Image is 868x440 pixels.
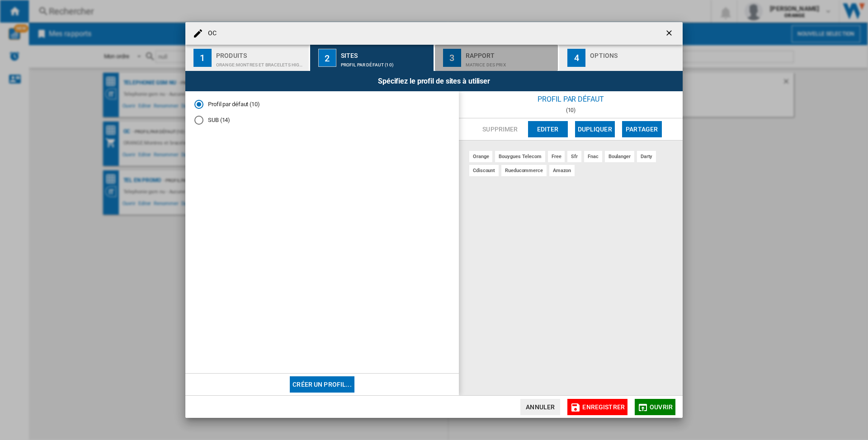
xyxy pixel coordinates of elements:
div: 4 [567,49,585,67]
span: Enregistrer [582,403,625,411]
button: 3 Rapport Matrice des prix [435,45,559,71]
div: cdiscount [469,165,499,176]
ng-md-icon: getI18NText('BUTTONS.CLOSE_DIALOG') [665,28,675,39]
div: 1 [193,49,212,67]
div: amazon [549,165,575,176]
div: orange [469,151,492,162]
div: Sites [341,48,430,58]
div: Profil par défaut (10) [341,58,430,67]
button: 1 Produits ORANGE:Montres et bracelets high-tech [185,45,310,71]
md-dialog: OC 1 ... [185,22,683,418]
div: rueducommerce [501,165,547,176]
button: Partager [622,121,662,137]
button: 4 Options [559,45,683,71]
button: Créer un profil... [290,376,354,393]
md-radio-button: Profil par défaut (10) [194,100,450,109]
div: darty [637,151,656,162]
button: Enregistrer [567,399,627,415]
button: Annuler [520,399,560,415]
div: 2 [318,49,336,67]
button: Ouvrir [635,399,675,415]
div: bouygues telecom [495,151,545,162]
button: 2 Sites Profil par défaut (10) [310,45,434,71]
div: Spécifiez le profil de sites à utiliser [185,71,683,91]
button: Supprimer [480,121,520,137]
div: (10) [459,107,683,113]
div: Produits [216,48,305,58]
h4: OC [203,29,217,38]
div: Rapport [466,48,555,58]
div: ORANGE:Montres et bracelets high-tech [216,58,305,67]
button: getI18NText('BUTTONS.CLOSE_DIALOG') [661,24,679,42]
div: 3 [443,49,461,67]
div: sfr [567,151,581,162]
div: Profil par défaut [459,91,683,107]
div: free [548,151,565,162]
button: Editer [528,121,568,137]
div: Matrice des prix [466,58,555,67]
span: Ouvrir [650,403,673,411]
div: fnac [584,151,602,162]
md-radio-button: SUB (14) [194,116,450,124]
button: Dupliquer [575,121,615,137]
div: boulanger [605,151,634,162]
div: Options [590,48,679,58]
